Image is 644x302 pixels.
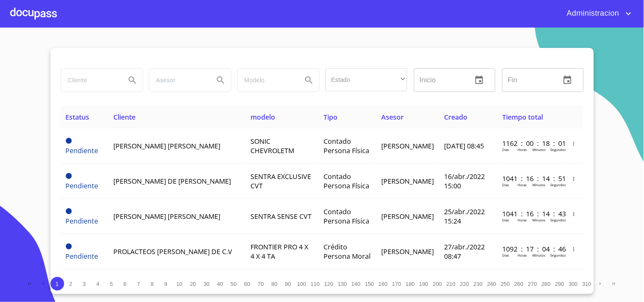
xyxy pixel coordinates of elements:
button: 300 [567,277,580,291]
p: Minutos [532,253,546,257]
p: Segundos [550,182,566,187]
button: 180 [404,277,417,291]
p: Minutos [532,147,546,152]
span: 50 [231,281,236,287]
span: 2 [69,281,72,287]
p: 1041 : 16 : 14 : 43 [502,209,560,218]
span: 4 [96,281,99,287]
span: Contado Persona Física [323,137,369,155]
span: 40 [217,281,223,287]
button: 1 [51,277,64,291]
span: 140 [352,281,360,287]
span: Pendiente [66,173,72,179]
p: 1041 : 16 : 14 : 51 [502,174,560,183]
span: 200 [433,281,442,287]
span: 210 [447,281,456,287]
button: 4 [91,277,105,291]
button: 200 [431,277,444,291]
input: search [238,69,295,92]
input: search [149,69,207,92]
span: 180 [406,281,415,287]
button: 190 [417,277,431,291]
button: 80 [268,277,281,291]
span: 300 [569,281,578,287]
span: [PERSON_NAME] [PERSON_NAME] [113,212,220,221]
span: 16/abr./2022 15:00 [444,172,485,190]
span: Pendiente [66,138,72,144]
span: FRONTIER PRO 4 X 4 X 4 TA [250,242,308,261]
p: 1162 : 00 : 18 : 01 [502,139,560,148]
span: [PERSON_NAME] [381,176,434,186]
span: 3 [83,281,86,287]
button: 170 [390,277,404,291]
span: 80 [271,281,277,287]
span: Crédito Persona Moral [323,242,371,261]
span: 120 [324,281,333,287]
span: Pendiente [66,216,98,226]
p: Segundos [550,218,566,222]
span: 27/abr./2022 08:47 [444,242,485,261]
button: Search [122,70,143,90]
button: 10 [173,277,186,291]
span: [PERSON_NAME] [381,247,434,256]
span: 290 [555,281,564,287]
button: 8 [146,277,159,291]
span: 100 [297,281,306,287]
span: 6 [124,281,127,287]
span: 250 [501,281,510,287]
span: Tipo [323,112,337,122]
button: 2 [64,277,78,291]
button: 7 [132,277,146,291]
span: Estatus [66,112,90,122]
span: 130 [338,281,347,287]
span: 70 [258,281,264,287]
span: 1 [56,281,59,287]
span: [PERSON_NAME] [PERSON_NAME] [113,141,220,151]
p: Dias [502,218,509,222]
span: 5 [110,281,113,287]
span: 90 [285,281,291,287]
span: SONIC CHEVROLETM [250,137,294,155]
span: Creado [444,112,467,122]
button: 310 [580,277,594,291]
span: Contado Persona Física [323,207,369,226]
span: 270 [528,281,537,287]
span: 220 [460,281,469,287]
button: 110 [309,277,322,291]
button: 40 [214,277,227,291]
span: 280 [542,281,551,287]
button: 6 [118,277,132,291]
span: Pendiente [66,208,72,214]
p: Dias [502,253,509,257]
button: 230 [472,277,485,291]
div: ​ [326,68,407,91]
p: Minutos [532,218,546,222]
button: 270 [526,277,540,291]
p: Segundos [550,253,566,257]
button: 150 [363,277,377,291]
button: 240 [485,277,499,291]
button: 160 [377,277,390,291]
button: 100 [295,277,309,291]
span: Pendiente [66,181,98,190]
span: 25/abr./2022 15:24 [444,207,485,226]
span: Pendiente [66,252,98,261]
span: PROLACTEOS [PERSON_NAME] DE C.V [113,247,232,256]
span: 170 [392,281,401,287]
span: 110 [311,281,320,287]
p: Segundos [550,147,566,152]
span: 190 [419,281,428,287]
span: 7 [137,281,140,287]
p: Horas [517,147,527,152]
button: 30 [200,277,214,291]
span: [DATE] 08:45 [444,141,484,151]
button: 70 [254,277,268,291]
button: 120 [322,277,336,291]
input: search [61,69,119,92]
button: 280 [540,277,553,291]
span: 20 [190,281,196,287]
button: 60 [241,277,254,291]
button: 140 [349,277,363,291]
p: 1092 : 17 : 04 : 46 [502,244,560,254]
p: Horas [517,218,527,222]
